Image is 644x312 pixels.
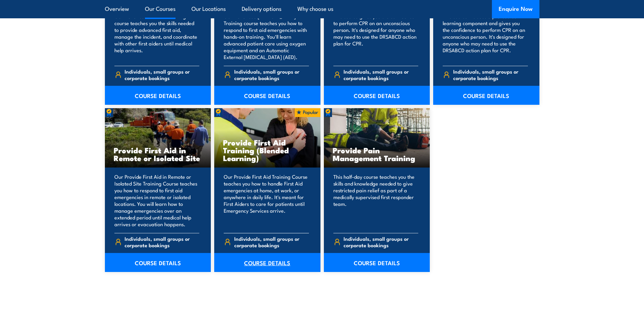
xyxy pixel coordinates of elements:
h3: Provide First Aid Training (Blended Learning) [223,138,312,162]
h3: Provide Pain Management Training [333,146,421,162]
p: Our Provide First Aid Training Course teaches you how to handle First Aid emergencies at home, at... [224,173,309,228]
a: COURSE DETAILS [214,86,320,105]
p: This course gives you the confidence to perform CPR on an unconscious person. It's designed for a... [333,13,419,60]
a: COURSE DETAILS [324,253,430,272]
a: COURSE DETAILS [433,86,539,105]
span: Individuals, small groups or corporate bookings [453,68,528,81]
a: COURSE DETAILS [214,253,320,272]
p: Our Advanced [MEDICAL_DATA] Training course teaches you how to respond to first aid emergencies w... [224,13,309,60]
span: Individuals, small groups or corporate bookings [344,68,418,81]
span: Individuals, small groups or corporate bookings [344,235,418,248]
a: COURSE DETAILS [105,86,211,105]
h3: Provide First Aid in Remote or Isolated Site [114,146,202,162]
a: COURSE DETAILS [324,86,430,105]
span: Individuals, small groups or corporate bookings [234,235,309,248]
span: Individuals, small groups or corporate bookings [125,235,199,248]
span: Individuals, small groups or corporate bookings [125,68,199,81]
p: Our Advanced First Aid training course teaches you the skills needed to provide advanced first ai... [114,13,200,60]
p: This course includes a pre-course learning component and gives you the confidence to perform CPR ... [443,13,528,60]
span: Individuals, small groups or corporate bookings [234,68,309,81]
p: Our Provide First Aid in Remote or Isolated Site Training Course teaches you how to respond to fi... [114,173,200,228]
a: COURSE DETAILS [105,253,211,272]
p: This half-day course teaches you the skills and knowledge needed to give restricted pain relief a... [333,173,419,228]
